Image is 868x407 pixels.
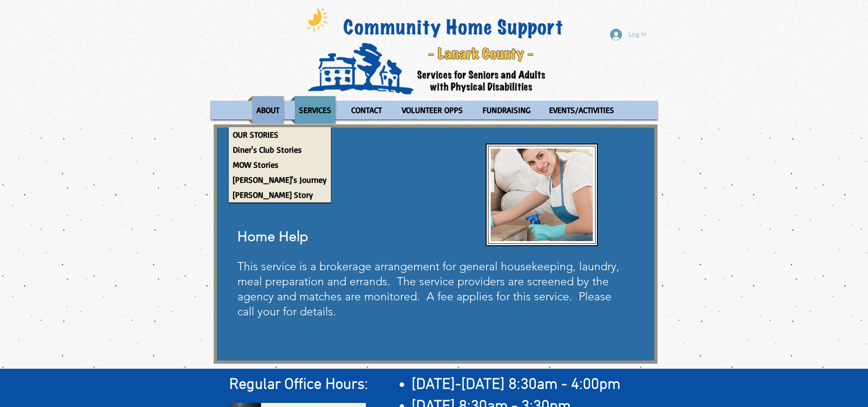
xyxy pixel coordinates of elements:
[290,96,340,124] a: SERVICES
[229,172,331,187] a: [PERSON_NAME]'s Journey
[229,157,282,172] p: MOW Stories
[301,6,569,96] div: CHSLC Logo on Sign.png
[229,374,646,396] h2: ​
[342,96,391,124] a: CONTACT
[237,259,620,318] span: This service is a brokerage arrangement for general housekeeping, laundry, meal preparation and e...
[491,149,593,241] img: Home Help1.JPG
[604,26,653,43] button: Log In
[474,96,538,124] a: FUNDRAISING
[237,228,308,245] span: Home Help
[229,142,331,157] a: Diner's Club Stories
[411,376,621,394] span: [DATE]-[DATE] 8:30am - 4:00pm
[229,157,331,172] a: MOW Stories
[252,96,283,124] p: ABOUT
[229,127,331,142] a: OUR STORIES
[229,187,331,202] a: [PERSON_NAME] Story
[540,96,623,124] a: EVENTS/ACTIVITIES
[229,142,306,157] p: Diner's Club Stories
[545,96,618,124] p: EVENTS/ACTIVITIES
[295,96,335,124] p: SERVICES
[347,96,386,124] p: CONTACT
[478,96,534,124] p: FUNDRAISING
[625,30,650,40] span: Log In
[229,127,282,142] p: OUR STORIES
[211,96,657,124] nav: Site
[229,376,368,394] span: Regular Office Hours:
[247,96,288,124] a: ABOUT
[393,96,472,124] a: VOLUNTEER OPPS
[398,96,467,124] p: VOLUNTEER OPPS
[229,187,317,202] p: [PERSON_NAME] Story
